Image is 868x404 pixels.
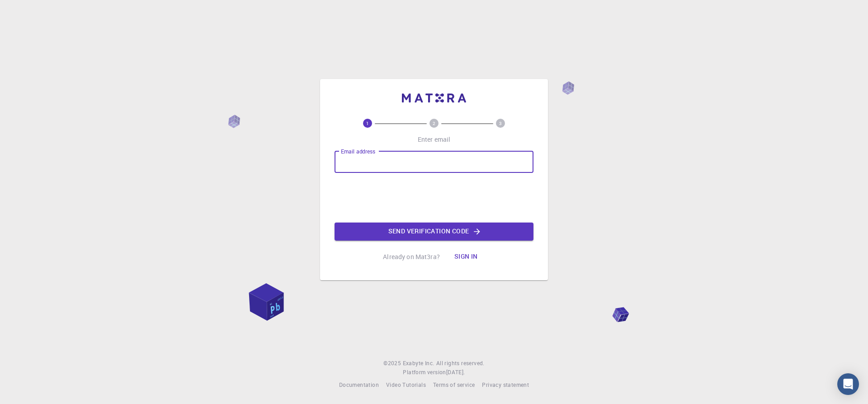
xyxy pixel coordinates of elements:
[436,359,485,368] span: All rights reserved.
[433,381,475,390] a: Terms of service
[383,359,402,368] span: © 2025
[365,180,503,215] iframe: reCAPTCHA
[386,381,426,390] a: Video Tutorials
[499,120,502,126] text: 3
[335,223,533,241] button: Send verification code
[447,248,485,266] button: Sign in
[482,381,529,388] span: Privacy statement
[386,381,426,388] span: Video Tutorials
[403,359,434,368] a: Exabyte Inc.
[446,368,465,376] span: [DATE] .
[403,368,446,377] span: Platform version
[403,359,434,367] span: Exabyte Inc.
[433,381,475,388] span: Terms of service
[366,120,369,126] text: 1
[339,381,379,388] span: Documentation
[446,368,465,377] a: [DATE].
[433,120,435,126] text: 2
[383,252,440,261] p: Already on Mat3ra?
[837,373,859,395] div: Open Intercom Messenger
[339,381,379,390] a: Documentation
[482,381,529,390] a: Privacy statement
[418,135,451,144] p: Enter email
[341,148,375,155] label: Email address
